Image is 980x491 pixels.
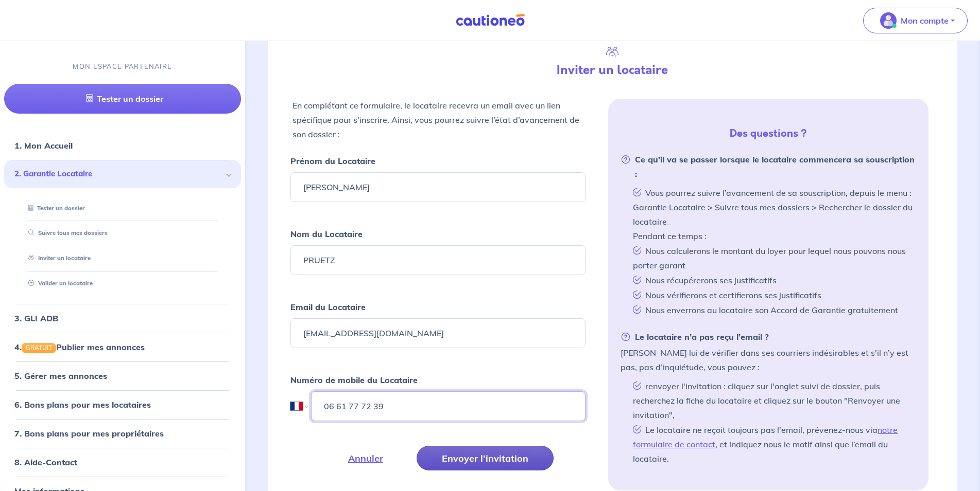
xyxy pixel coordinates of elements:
input: 06 45 54 34 33 [311,391,586,421]
strong: Nom du Locataire [290,229,363,239]
input: Ex : Durand [290,245,586,275]
li: renvoyer l'invitation : cliquez sur l'onglet suivi de dossier, puis recherchez la fiche du locata... [629,378,916,422]
div: 1. Mon Accueil [4,135,241,156]
p: Mon compte [901,14,949,27]
strong: Prénom du Locataire [290,156,375,166]
span: 2. Garantie Locataire [14,168,223,180]
h4: Inviter un locataire [450,63,776,78]
div: Valider un locataire [16,275,229,292]
div: 2. Garantie Locataire [4,160,241,188]
a: Tester un dossier [24,204,85,211]
li: Le locataire ne reçoit toujours pas l'email, prévenez-nous via , et indiquez nous le motif ainsi ... [629,422,916,466]
a: 4.GRATUITPublier mes annonces [14,341,145,352]
h5: Des questions ? [612,128,924,140]
a: 5. Gérer mes annonces [14,371,107,381]
input: Ex : john.doe@gmail.com [290,318,586,348]
li: Nous enverrons au locataire son Accord de Garantie gratuitement [629,302,916,317]
button: Annuler [323,446,408,470]
a: Tester un dossier [4,84,241,114]
button: illu_account_valid_menu.svgMon compte [863,8,968,33]
li: Nous calculerons le montant du loyer pour lequel nous pouvons nous porter garant [629,243,916,272]
div: 6. Bons plans pour mes locataires [4,394,241,415]
div: 5. Gérer mes annonces [4,366,241,386]
a: 8. Aide-Contact [14,457,77,467]
li: [PERSON_NAME] lui de vérifier dans ses courriers indésirables et s'il n’y est pas, pas d’inquiétu... [621,330,916,466]
strong: Ce qu’il va se passer lorsque le locataire commencera sa souscription : [621,152,916,181]
strong: Numéro de mobile du Locataire [290,375,418,385]
p: MON ESPACE PARTENAIRE [73,62,172,71]
li: Vous pourrez suivre l’avancement de sa souscription, depuis le menu : Garantie Locataire > Suivre... [629,185,916,243]
strong: Email du Locataire [290,302,366,312]
div: Suivre tous mes dossiers [16,225,229,242]
div: Tester un dossier [16,199,229,216]
li: Nous vérifierons et certifierons ses justificatifs [629,287,916,302]
a: notre formulaire de contact [633,425,898,449]
a: Inviter un locataire [24,254,91,262]
img: illu_account_valid_menu.svg [880,12,897,29]
a: 3. GLI ADB [14,313,58,323]
div: 4.GRATUITPublier mes annonces [4,336,241,357]
a: Valider un locataire [24,280,93,287]
a: Suivre tous mes dossiers [24,229,108,237]
li: Nous récupérerons ses justificatifs [629,272,916,287]
div: 3. GLI ADB [4,307,241,328]
input: Ex : John [290,172,586,202]
button: Envoyer l’invitation [417,446,554,470]
div: Inviter un locataire [16,250,229,267]
a: 1. Mon Accueil [14,140,73,151]
div: 7. Bons plans pour mes propriétaires [4,423,241,444]
img: Cautioneo [452,14,529,27]
a: 7. Bons plans pour mes propriétaires [14,428,164,439]
div: 8. Aide-Contact [4,452,241,472]
strong: Le locataire n’a pas reçu l’email ? [621,330,769,344]
a: 6. Bons plans pour mes locataires [14,399,151,410]
p: En complétant ce formulaire, le locataire recevra un email avec un lien spécifique pour s’inscrir... [293,98,584,141]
